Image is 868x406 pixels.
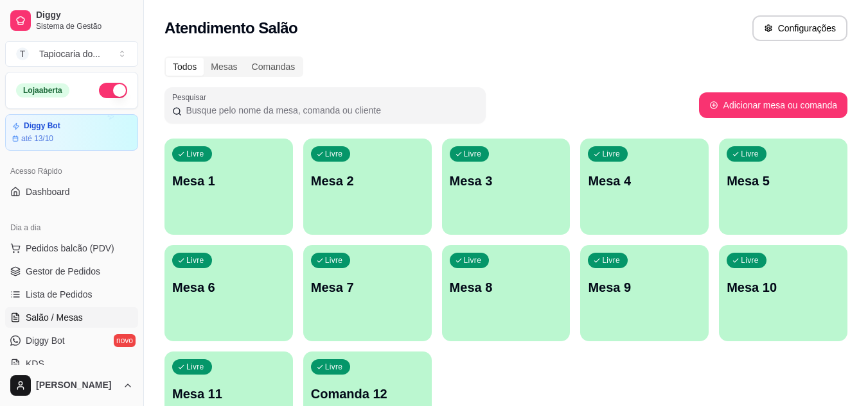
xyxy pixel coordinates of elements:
[16,47,29,60] span: T
[303,139,432,235] button: LivreMesa 2
[5,5,138,36] a: DiggySistema de Gestão
[26,265,100,278] span: Gestor de Pedidos
[36,21,133,31] span: Sistema de Gestão
[727,172,840,190] p: Mesa 5
[442,139,571,235] button: LivreMesa 3
[182,104,478,117] input: Pesquisar
[311,172,424,190] p: Mesa 2
[26,288,93,301] span: Lista de Pedidos
[450,278,563,296] p: Mesa 8
[99,83,127,98] button: Alterar Status
[311,385,424,403] p: Comanda 12
[172,172,285,190] p: Mesa 1
[5,217,138,238] div: Dia a dia
[5,114,138,151] a: Diggy Botaté 13/10
[727,278,840,296] p: Mesa 10
[602,255,620,266] p: Livre
[602,149,620,159] p: Livre
[26,334,65,347] span: Diggy Bot
[26,311,83,324] span: Salão / Mesas
[588,172,701,190] p: Mesa 4
[166,58,204,76] div: Todos
[719,245,847,341] button: LivreMesa 10
[164,18,297,38] h2: Atendimento Salão
[39,47,100,60] div: Tapiocaria do ...
[5,41,138,67] button: Select a team
[5,284,138,305] a: Lista de Pedidos
[5,238,138,258] button: Pedidos balcão (PDV)
[311,278,424,296] p: Mesa 7
[172,278,285,296] p: Mesa 6
[26,242,114,255] span: Pedidos balcão (PDV)
[719,139,847,235] button: LivreMesa 5
[580,245,709,341] button: LivreMesa 9
[303,245,432,341] button: LivreMesa 7
[21,133,53,144] article: até 13/10
[741,149,759,159] p: Livre
[325,255,343,266] p: Livre
[186,149,204,159] p: Livre
[450,172,563,190] p: Mesa 3
[5,353,138,374] a: KDS
[580,139,709,235] button: LivreMesa 4
[464,149,482,159] p: Livre
[172,385,285,403] p: Mesa 11
[164,245,293,341] button: LivreMesa 6
[5,330,138,351] a: Diggy Botnovo
[5,307,138,328] a: Salão / Mesas
[26,357,44,370] span: KDS
[741,255,759,266] p: Livre
[36,10,133,21] span: Diggy
[5,370,138,401] button: [PERSON_NAME]
[5,182,138,202] a: Dashboard
[752,15,847,41] button: Configurações
[186,362,204,372] p: Livre
[204,58,244,76] div: Mesas
[26,185,70,198] span: Dashboard
[245,58,303,76] div: Comandas
[325,149,343,159] p: Livre
[186,255,204,266] p: Livre
[36,380,118,391] span: [PERSON_NAME]
[325,362,343,372] p: Livre
[464,255,482,266] p: Livre
[16,83,69,97] div: Loja aberta
[5,261,138,282] a: Gestor de Pedidos
[699,92,847,118] button: Adicionar mesa ou comanda
[164,139,293,235] button: LivreMesa 1
[172,92,211,103] label: Pesquisar
[24,121,60,131] article: Diggy Bot
[442,245,571,341] button: LivreMesa 8
[588,278,701,296] p: Mesa 9
[5,161,138,182] div: Acesso Rápido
